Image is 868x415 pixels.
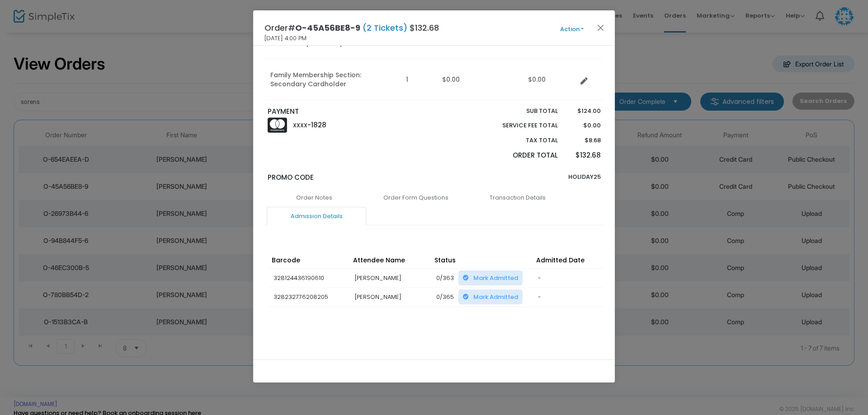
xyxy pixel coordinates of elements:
[566,150,600,161] p: $132.68
[468,188,567,207] a: Transaction Details
[295,22,360,33] span: O-45A56BE8-9
[366,188,466,207] a: Order Form Questions
[436,274,454,282] span: 0/363
[350,288,432,307] td: [PERSON_NAME]
[350,243,432,269] th: Attendee Name
[533,243,615,269] th: Admitted Date
[268,173,430,183] p: Promo Code
[432,243,533,269] th: Status
[566,107,600,116] p: $124.00
[481,136,558,145] p: Tax Total
[268,107,430,117] p: PAYMENT
[267,207,366,226] a: Admission Details
[481,107,558,116] p: Sub total
[523,59,577,100] td: $0.00
[434,173,605,189] div: HOLIDAY25
[481,121,558,130] p: Service Fee Total
[264,34,307,43] span: [DATE] 4:00 PM
[566,136,600,145] p: $8.68
[350,268,432,288] td: [PERSON_NAME]
[293,121,307,129] span: XXXX
[545,24,599,34] button: Action
[401,59,437,100] td: 1
[595,22,607,33] button: Close
[473,274,518,282] span: Mark Admitted
[533,268,615,288] td: -
[269,288,350,307] td: 328232776208205
[269,243,350,269] th: Barcode
[436,293,454,301] span: 0/365
[437,59,523,100] td: $0.00
[264,22,439,34] h4: Order# $132.68
[473,293,518,301] span: Mark Admitted
[533,288,615,307] td: -
[307,120,326,130] span: -1828
[264,188,364,207] a: Order Notes
[566,121,600,130] p: $0.00
[360,22,410,33] span: (2 Tickets)
[481,150,558,161] p: Order Total
[265,59,401,100] td: Family Membership Section: Secondary Cardholder
[269,268,350,288] td: 328124436190610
